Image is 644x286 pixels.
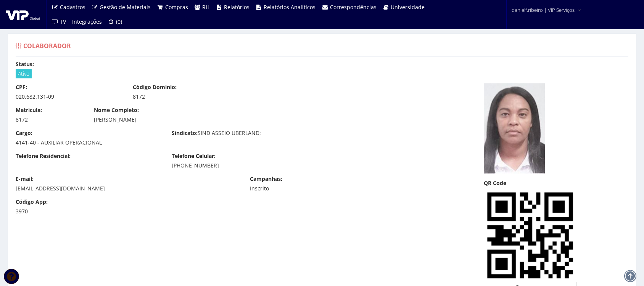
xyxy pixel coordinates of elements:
[16,83,27,91] label: CPF:
[16,93,121,101] div: 020.682.131-09
[94,106,139,114] label: Nome Completo:
[172,152,216,160] label: Telefone Celular:
[16,185,238,192] div: [EMAIL_ADDRESS][DOMAIN_NAME]
[16,129,32,137] label: Cargo:
[202,3,209,11] span: RH
[116,18,122,25] span: (0)
[60,3,85,11] span: Cadastros
[484,179,506,187] label: QR Code
[133,93,238,101] div: 8172
[165,3,188,11] span: Compras
[16,106,42,114] label: Matrícula:
[100,3,151,11] span: Gestão de Materiais
[16,208,82,215] div: 3970
[94,116,394,123] div: [PERSON_NAME]
[224,3,250,11] span: Relatórios
[6,9,40,20] img: logo
[172,162,316,169] div: [PHONE_NUMBER]
[72,18,102,25] span: Integrações
[16,152,71,160] label: Telefone Residencial:
[484,189,576,282] img: i5A4QJO4AQeIOECTuAEHiDhAk7gBB4g4QJO4AQeIOECTuAEHiDhAk7gBB4g4QJO4AQeIOECTuAEHiDhAk7gBBvwDrZPntDccq...
[16,116,82,123] div: 8172
[264,3,316,11] span: Relatórios Analíticos
[105,15,126,29] a: (0)
[48,15,69,29] a: TV
[69,15,105,29] a: Integrações
[512,6,575,14] span: danielf.ribeiro | VIP Serviços
[391,3,425,11] span: Universidade
[330,3,377,11] span: Correspondências
[250,175,282,183] label: Campanhas:
[16,198,48,206] label: Código App:
[484,83,545,174] img: eleusa-173894557867a6342abb744.JPG
[16,139,160,146] div: 4141-40 - AUXILIAR OPERACIONAL
[133,83,177,91] label: Código Domínio:
[172,129,198,137] label: Sindicato:
[166,129,322,139] div: SIND ASSEIO UBERLAND;
[23,42,71,50] span: Colaborador
[16,69,32,78] span: Ativo
[250,185,356,192] div: Inscrito
[16,175,34,183] label: E-mail:
[16,60,34,68] label: Status:
[60,18,66,25] span: TV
